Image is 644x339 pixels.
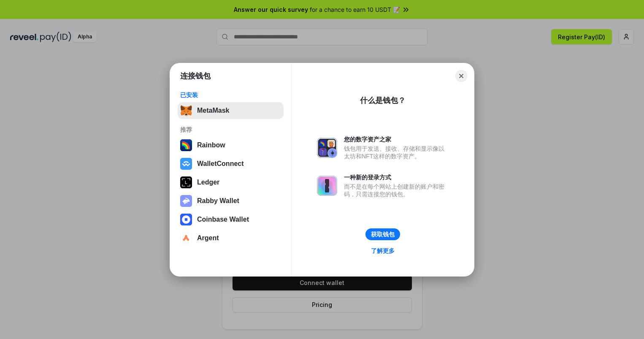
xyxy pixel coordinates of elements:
div: Rabby Wallet [197,197,239,205]
button: WalletConnect [178,155,284,172]
img: svg+xml,%3Csvg%20width%3D%22120%22%20height%3D%22120%22%20viewBox%3D%220%200%20120%20120%22%20fil... [180,139,192,151]
div: Coinbase Wallet [197,216,249,223]
div: 获取钱包 [371,231,395,238]
button: Ledger [178,174,284,191]
div: 而不是在每个网站上创建新的账户和密码，只需连接您的钱包。 [344,183,449,198]
button: 获取钱包 [365,228,400,240]
h1: 连接钱包 [180,71,211,81]
img: svg+xml,%3Csvg%20xmlns%3D%22http%3A%2F%2Fwww.w3.org%2F2000%2Fsvg%22%20width%3D%2228%22%20height%3... [180,176,192,188]
div: Rainbow [197,141,225,149]
img: svg+xml,%3Csvg%20xmlns%3D%22http%3A%2F%2Fwww.w3.org%2F2000%2Fsvg%22%20fill%3D%22none%22%20viewBox... [317,176,337,196]
div: 什么是钱包？ [360,95,406,106]
button: Argent [178,230,284,247]
img: svg+xml,%3Csvg%20width%3D%2228%22%20height%3D%2228%22%20viewBox%3D%220%200%2028%2028%22%20fill%3D... [180,158,192,170]
button: MetaMask [178,102,284,119]
button: Close [455,70,467,82]
button: Rainbow [178,137,284,154]
div: 钱包用于发送、接收、存储和显示像以太坊和NFT这样的数字资产。 [344,145,449,160]
img: svg+xml,%3Csvg%20width%3D%2228%22%20height%3D%2228%22%20viewBox%3D%220%200%2028%2028%22%20fill%3D... [180,232,192,244]
img: svg+xml,%3Csvg%20xmlns%3D%22http%3A%2F%2Fwww.w3.org%2F2000%2Fsvg%22%20fill%3D%22none%22%20viewBox... [317,138,337,158]
a: 了解更多 [366,245,400,256]
button: Rabby Wallet [178,193,284,209]
div: 您的数字资产之家 [344,136,449,143]
div: Ledger [197,179,219,186]
div: 一种新的登录方式 [344,174,449,181]
img: svg+xml,%3Csvg%20xmlns%3D%22http%3A%2F%2Fwww.w3.org%2F2000%2Fsvg%22%20fill%3D%22none%22%20viewBox... [180,195,192,207]
div: 已安装 [180,91,281,99]
button: Coinbase Wallet [178,211,284,228]
div: 推荐 [180,126,281,133]
img: svg+xml,%3Csvg%20width%3D%2228%22%20height%3D%2228%22%20viewBox%3D%220%200%2028%2028%22%20fill%3D... [180,214,192,225]
img: svg+xml,%3Csvg%20fill%3D%22none%22%20height%3D%2233%22%20viewBox%3D%220%200%2035%2033%22%20width%... [180,105,192,117]
div: 了解更多 [371,247,395,255]
div: WalletConnect [197,160,244,168]
div: MetaMask [197,107,229,114]
div: Argent [197,234,219,242]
